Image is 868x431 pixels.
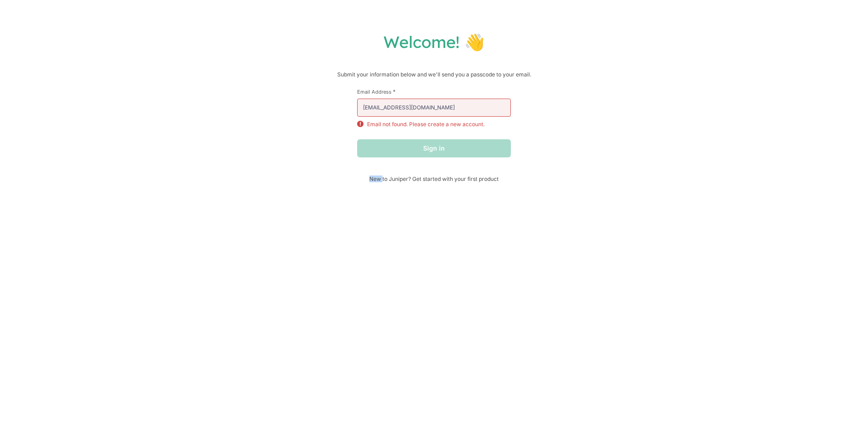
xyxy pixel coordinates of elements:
input: email@example.com [357,99,511,117]
h1: Welcome! 👋 [9,32,859,52]
span: This field is required. [393,88,396,95]
span: New to Juniper? Get started with your first product [357,175,511,182]
p: Email not found. Please create a new account. [367,120,485,128]
label: Email Address [357,88,511,95]
p: Submit your information below and we'll send you a passcode to your email. [9,70,859,79]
